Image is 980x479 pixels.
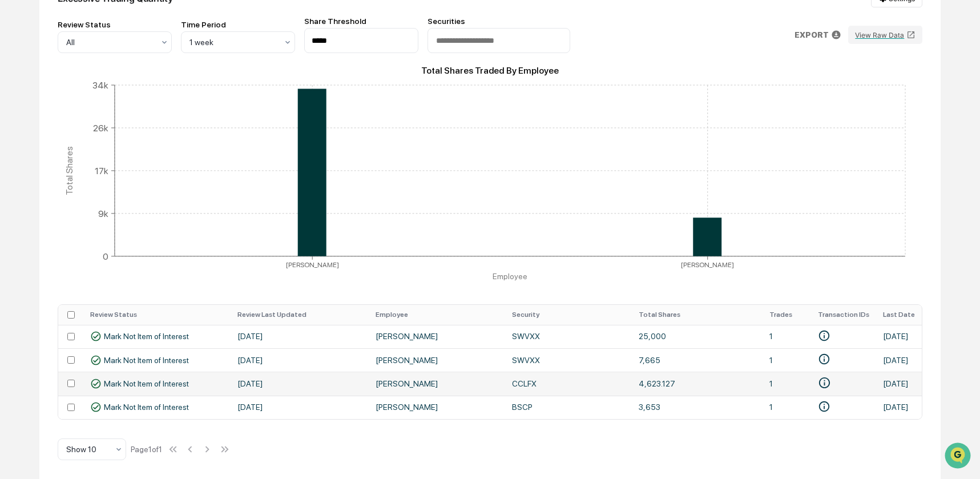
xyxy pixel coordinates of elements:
[632,325,763,348] td: 25,000
[876,372,922,395] td: [DATE]
[428,17,570,26] div: Securities
[505,325,632,348] td: SWVXX
[943,441,974,472] iframe: Open customer support
[80,193,138,202] a: Powered byPylon
[876,305,922,325] th: Last Date
[231,305,369,325] th: Review Last Updated
[103,251,108,261] tspan: 0
[818,400,830,413] svg: • Plaid-d1wJKDoKXwI0nmO0ZoDduL1N68drQwUo8DmMz
[83,305,231,325] th: Review Status
[92,79,108,90] tspan: 34k
[231,325,369,348] td: [DATE]
[369,305,505,325] th: Employee
[505,305,632,325] th: Security
[632,396,763,419] td: 3,653
[763,305,811,325] th: Trades
[369,372,505,395] td: [PERSON_NAME]
[369,348,505,372] td: [PERSON_NAME]
[876,325,922,348] td: [DATE]
[114,194,138,202] span: Pylon
[681,261,734,269] tspan: [PERSON_NAME]
[505,396,632,419] td: BSCP
[763,396,811,419] td: 1
[98,208,108,219] tspan: 9k
[104,402,189,412] span: Mark Not Item of Interest
[94,144,142,155] span: Attestations
[7,161,76,182] a: 🔎Data Lookup
[11,24,208,42] p: How can we help?
[876,348,922,372] td: [DATE]
[194,91,208,104] button: Start new chat
[369,325,505,348] td: [PERSON_NAME]
[23,144,74,155] span: Preclearance
[78,139,146,160] a: 🗄️Attestations
[505,348,632,372] td: SWVXX
[11,87,32,108] img: 1746055101610-c473b297-6a78-478c-a979-82029cc54cd1
[632,305,763,325] th: Total Shares
[104,379,189,388] span: Mark Not Item of Interest
[505,372,632,395] td: CCLFX
[286,261,339,269] tspan: [PERSON_NAME]
[304,17,418,26] div: Share Threshold
[795,30,829,39] p: EXPORT
[104,356,189,365] span: Mark Not Item of Interest
[23,166,72,177] span: Data Lookup
[763,325,811,348] td: 1
[818,376,830,389] svg: • Plaid-JM5ne6Ze75IAPRzAn3xofrQLwnzx7Vt73NJ50
[818,329,830,342] svg: • Plaid-Nm5eYPZY45U9yEZ9pA8QsOMgjLq15YiynLyrB
[848,26,922,44] button: View Raw Data
[231,396,369,419] td: [DATE]
[11,145,21,154] div: 🖐️
[421,65,559,76] text: Total Shares Traded By Employee
[58,20,172,29] div: Review Status
[11,167,21,176] div: 🔎
[763,348,811,372] td: 1
[493,272,527,281] tspan: Employee
[104,332,189,341] span: Mark Not Item of Interest
[763,372,811,395] td: 1
[632,372,763,395] td: 4,623.127
[876,396,922,419] td: [DATE]
[83,145,92,154] div: 🗄️
[181,20,295,29] div: Time Period
[95,165,108,176] tspan: 17k
[39,99,144,108] div: We're available if you need us!
[93,122,108,133] tspan: 26k
[811,305,876,325] th: Transaction IDs
[369,396,505,419] td: [PERSON_NAME]
[63,146,74,195] tspan: Total Shares
[231,372,369,395] td: [DATE]
[39,87,187,99] div: Start new chat
[231,348,369,372] td: [DATE]
[632,348,763,372] td: 7,665
[7,139,78,160] a: 🖐️Preclearance
[131,445,162,454] div: Page 1 of 1
[818,353,830,365] svg: • Plaid-ndDRbKyoMJsMLobn3bJAHvNYM0M5KqU0neb9q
